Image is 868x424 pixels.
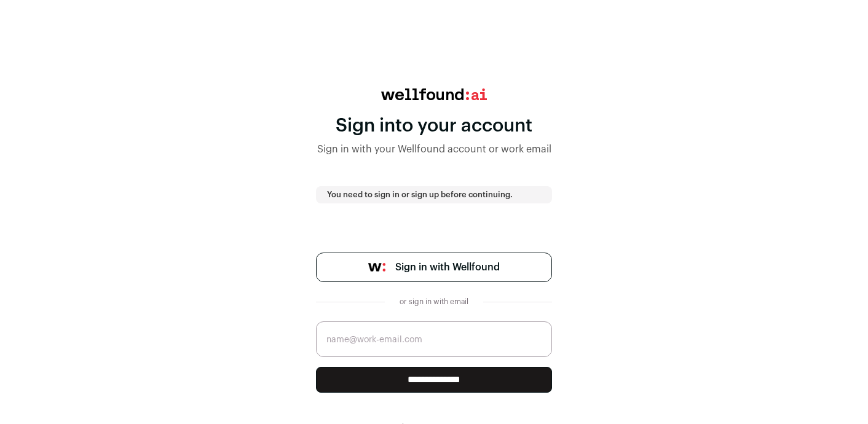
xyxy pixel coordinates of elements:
p: You need to sign in or sign up before continuing. [327,190,541,200]
span: Sign in with Wellfound [395,260,500,275]
img: wellfound:ai [381,88,487,100]
div: Sign into your account [316,115,552,137]
div: Sign in with your Wellfound account or work email [316,142,552,157]
img: wellfound-symbol-flush-black-fb3c872781a75f747ccb3a119075da62bfe97bd399995f84a933054e44a575c4.png [368,263,385,272]
input: name@work-email.com [316,321,552,357]
div: or sign in with email [395,297,473,307]
a: Sign in with Wellfound [316,253,552,282]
